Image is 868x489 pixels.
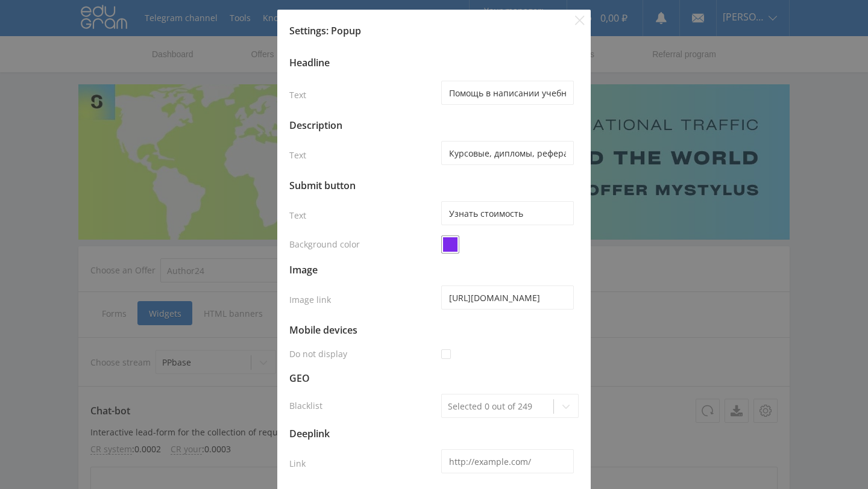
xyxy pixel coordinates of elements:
div: Headline [289,52,436,76]
div: Mobile devices [289,317,436,341]
div: Do not display [289,341,436,365]
div: Description [289,112,436,136]
div: Blacklist [289,389,436,420]
button: Close [575,16,585,25]
div: Text [289,136,436,172]
div: Submit button [289,172,436,196]
div: Link [289,444,436,481]
div: Background color [289,232,436,257]
div: Text [289,76,436,112]
div: Deeplink [289,420,436,444]
div: Image link [289,281,436,317]
div: Image [289,257,436,281]
div: Settings: Popup [289,24,579,37]
input: http://example.com/ [441,449,574,473]
div: Text [289,196,436,232]
div: GEO [289,365,436,389]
